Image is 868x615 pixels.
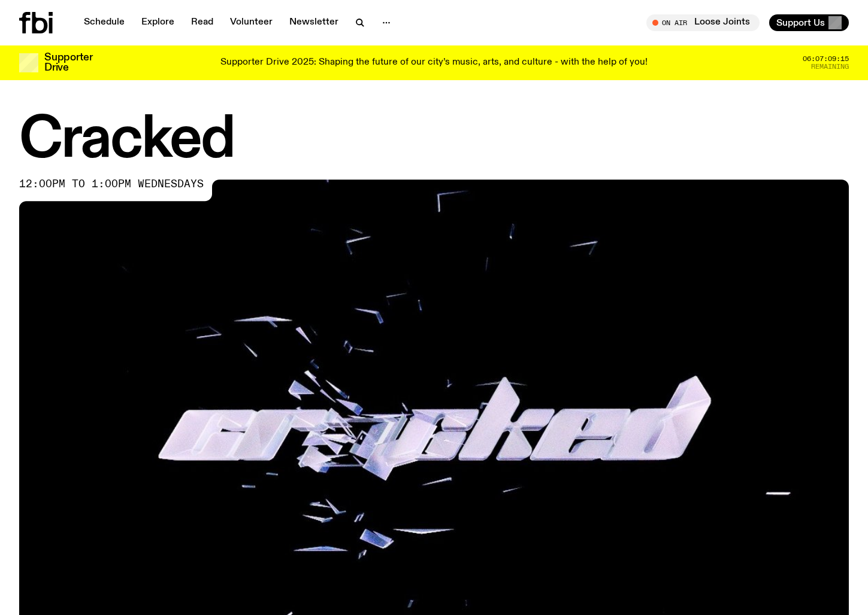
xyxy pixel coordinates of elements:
[77,14,132,31] a: Schedule
[776,17,825,28] span: Support Us
[769,14,849,31] button: Support Us
[803,56,849,62] span: 06:07:09:15
[19,114,849,168] h1: Cracked
[44,53,92,73] h3: Supporter Drive
[19,179,204,189] span: 12:00pm to 1:00pm wednesdays
[646,14,760,31] button: On AirLoose Joints
[811,63,849,70] span: Remaining
[282,14,346,31] a: Newsletter
[184,14,220,31] a: Read
[220,57,648,68] p: Supporter Drive 2025: Shaping the future of our city’s music, arts, and culture - with the help o...
[134,14,182,31] a: Explore
[223,14,280,31] a: Volunteer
